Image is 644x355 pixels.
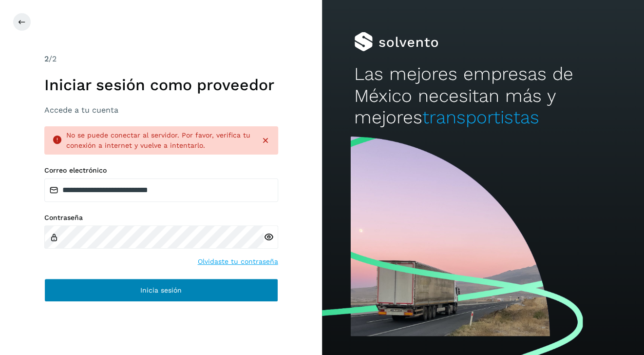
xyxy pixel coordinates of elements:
h2: Las mejores empresas de México necesitan más y mejores [354,63,612,128]
span: transportistas [422,107,539,128]
label: Correo electrónico [44,166,278,175]
div: /2 [44,53,278,65]
span: Inicia sesión [140,287,182,294]
div: No se puede conectar al servidor. Por favor, verifica tu conexión a internet y vuelve a intentarlo. [66,130,253,151]
h3: Accede a tu cuenta [44,105,278,115]
button: Inicia sesión [44,278,278,302]
a: Olvidaste tu contraseña [198,256,278,267]
span: 2 [44,54,49,63]
h1: Iniciar sesión como proveedor [44,76,278,94]
label: Contraseña [44,214,278,222]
